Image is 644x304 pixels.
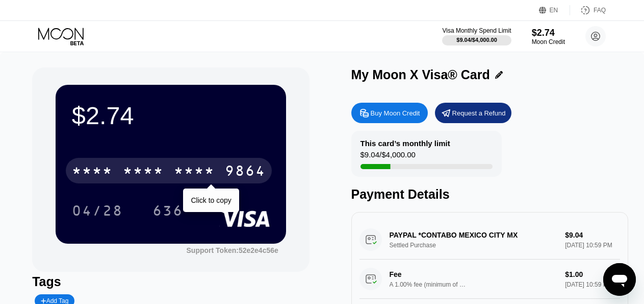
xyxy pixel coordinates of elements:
div: Fee [390,270,461,278]
div: FAQ [570,5,606,15]
div: 04/28 [72,204,123,220]
div: Visa Monthly Spend Limit$9.04/$4,000.00 [442,27,511,45]
div: Buy Moon Credit [371,109,420,118]
div: $2.74Moon Credit [532,28,565,45]
div: 9864 [225,164,266,180]
div: 636 [145,198,191,223]
iframe: Button to launch messaging window [603,263,636,296]
div: Buy Moon Credit [351,103,428,123]
div: This card’s monthly limit [360,139,450,148]
div: $9.04 / $4,000.00 [456,37,497,43]
div: FeeA 1.00% fee (minimum of $1.00) is charged on all transactions$1.00[DATE] 10:59 PM [359,260,620,299]
div: Visa Monthly Spend Limit [442,27,511,34]
div: Payment Details [351,187,628,202]
div: EN [539,5,570,15]
div: Click to copy [191,196,231,204]
div: [DATE] 10:59 PM [565,281,620,288]
div: FAQ [594,7,606,14]
div: $2.74 [532,28,565,38]
div: Moon Credit [532,38,565,45]
div: 636 [152,204,183,220]
div: Tags [32,274,309,289]
div: $1.00 [565,270,620,278]
div: Request a Refund [435,103,511,123]
div: $2.74 [72,101,270,130]
div: Request a Refund [452,109,506,118]
div: EN [550,7,558,14]
div: $9.04 / $4,000.00 [360,150,416,164]
div: My Moon X Visa® Card [351,67,490,82]
div: A 1.00% fee (minimum of $1.00) is charged on all transactions [390,281,466,288]
div: 04/28 [64,198,131,223]
div: Support Token:52e2e4c56e [187,246,278,254]
div: Support Token: 52e2e4c56e [187,246,278,254]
